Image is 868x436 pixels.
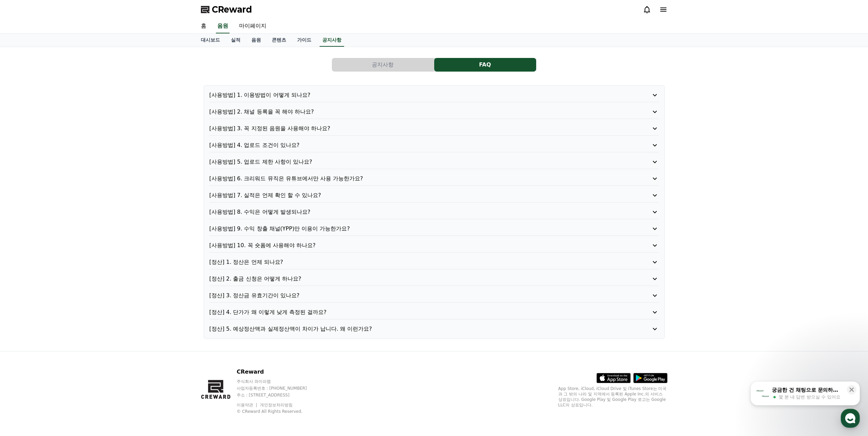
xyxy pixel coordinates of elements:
[209,291,659,300] button: [정산] 3. 정산금 유효기간이 있나요?
[209,275,659,283] button: [정산] 2. 출금 신청은 어떻게 하나요?
[209,225,659,233] button: [사용방법] 9. 수익 창출 채널(YPP)만 이용이 가능한가요?
[209,325,623,333] p: [정산] 5. 예상정산액과 실제정산액이 차이가 납니다. 왜 이런가요?
[201,4,252,15] a: CReward
[209,241,623,250] p: [사용방법] 10. 꼭 숏폼에 사용해야 하나요?
[237,386,320,391] p: 사업자등록번호 : [PHONE_NUMBER]
[209,275,623,283] p: [정산] 2. 출금 신청은 어떻게 하나요?
[209,241,659,250] button: [사용방법] 10. 꼭 숏폼에 사용해야 하나요?
[212,4,252,15] span: CReward
[266,34,292,47] a: 콘텐츠
[88,216,131,233] a: 설정
[209,108,659,116] button: [사용방법] 2. 채널 등록을 꼭 해야 하나요?
[260,403,293,407] a: 개인정보처리방침
[209,175,623,183] p: [사용방법] 6. 크리워드 뮤직은 유튜브에서만 사용 가능한가요?
[225,34,246,47] a: 실적
[209,258,659,266] button: [정산] 1. 정산은 언제 되나요?
[21,226,26,232] span: 홈
[320,34,344,47] a: 공지사항
[237,403,258,407] a: 이용약관
[237,409,320,414] p: © CReward All Rights Reserved.
[237,368,320,376] p: CReward
[45,216,88,233] a: 대화
[2,216,45,233] a: 홈
[292,34,317,47] a: 가이드
[209,158,659,166] button: [사용방법] 5. 업로드 제한 사항이 있나요?
[209,124,623,133] p: [사용방법] 3. 꼭 지정된 음원을 사용해야 하나요?
[332,58,434,72] button: 공지사항
[209,91,659,99] button: [사용방법] 1. 이용방법이 어떻게 되나요?
[209,124,659,133] button: [사용방법] 3. 꼭 지정된 음원을 사용해야 하나요?
[209,108,623,116] p: [사용방법] 2. 채널 등록을 꼭 해야 하나요?
[209,208,659,216] button: [사용방법] 8. 수익은 어떻게 발생되나요?
[237,379,320,384] p: 주식회사 와이피랩
[209,325,659,333] button: [정산] 5. 예상정산액과 실제정산액이 차이가 납니다. 왜 이런가요?
[209,191,659,199] button: [사용방법] 7. 실적은 언제 확인 할 수 있나요?
[209,225,623,233] p: [사용방법] 9. 수익 창출 채널(YPP)만 이용이 가능한가요?
[209,291,623,300] p: [정산] 3. 정산금 유효기간이 있나요?
[246,34,266,47] a: 음원
[237,392,320,398] p: 주소 : [STREET_ADDRESS]
[216,19,230,33] a: 음원
[209,308,659,316] button: [정산] 4. 단가가 왜 이렇게 낮게 측정된 걸까요?
[209,91,623,99] p: [사용방법] 1. 이용방법이 어떻게 되나요?
[209,158,623,166] p: [사용방법] 5. 업로드 제한 사항이 있나요?
[434,58,536,72] button: FAQ
[209,141,659,149] button: [사용방법] 4. 업로드 조건이 있나요?
[558,386,667,408] p: App Store, iCloud, iCloud Drive 및 iTunes Store는 미국과 그 밖의 나라 및 지역에서 등록된 Apple Inc.의 서비스 상표입니다. Goo...
[209,308,623,316] p: [정산] 4. 단가가 왜 이렇게 낮게 측정된 걸까요?
[209,141,623,149] p: [사용방법] 4. 업로드 조건이 있나요?
[209,258,623,266] p: [정산] 1. 정산은 언제 되나요?
[195,19,212,33] a: 홈
[195,34,225,47] a: 대시보드
[62,227,71,232] span: 대화
[209,175,659,183] button: [사용방법] 6. 크리워드 뮤직은 유튜브에서만 사용 가능한가요?
[234,19,272,33] a: 마이페이지
[105,226,114,232] span: 설정
[209,208,623,216] p: [사용방법] 8. 수익은 어떻게 발생되나요?
[209,191,623,199] p: [사용방법] 7. 실적은 언제 확인 할 수 있나요?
